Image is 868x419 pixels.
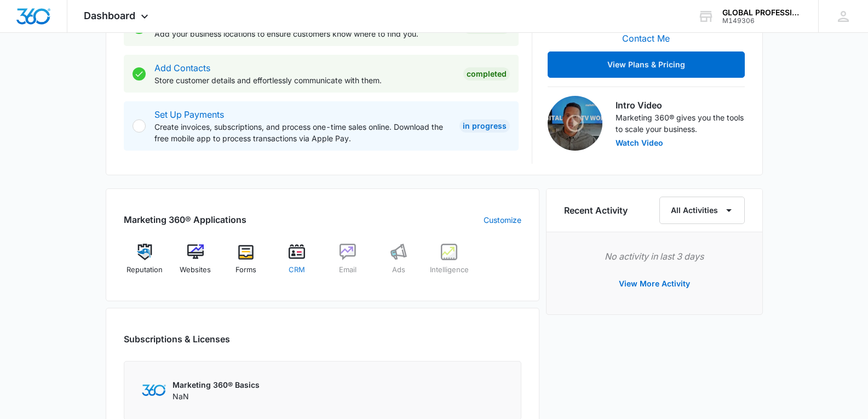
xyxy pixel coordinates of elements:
h2: Marketing 360® Applications [124,213,246,226]
span: Ads [392,265,405,275]
span: Websites [180,265,211,275]
p: Marketing 360® Basics [173,379,260,391]
a: CRM [276,244,318,283]
span: Forms [235,265,256,275]
div: NaN [173,379,260,402]
button: All Activities [659,197,745,224]
div: account id [722,17,802,25]
p: Marketing 360® gives you the tools to scale your business. [616,112,745,135]
a: Ads [377,244,419,283]
a: Customize [484,214,521,226]
button: Contact Me [611,25,681,51]
img: Marketing 360 Logo [142,384,166,396]
a: Set Up Payments [154,109,224,120]
span: CRM [289,265,305,275]
a: Websites [174,244,216,283]
a: Email [327,244,369,283]
p: Add your business locations to ensure customers know where to find you. [154,28,455,39]
a: Intelligence [428,244,470,283]
a: Reputation [124,244,166,283]
span: Intelligence [430,265,469,275]
img: Intro Video [548,96,602,151]
p: No activity in last 3 days [564,250,745,263]
h3: Intro Video [616,99,745,112]
button: Watch Video [616,139,663,147]
span: Email [339,265,357,275]
span: Dashboard [84,10,135,21]
div: Completed [463,67,510,81]
h6: Recent Activity [564,204,628,217]
p: Create invoices, subscriptions, and process one-time sales online. Download the free mobile app t... [154,121,451,144]
div: account name [722,8,802,17]
h2: Subscriptions & Licenses [124,332,230,346]
a: Forms [225,244,267,283]
span: Reputation [127,265,163,275]
button: View Plans & Pricing [548,51,745,78]
p: Store customer details and effortlessly communicate with them. [154,74,455,86]
button: View More Activity [608,271,701,297]
div: In Progress [459,119,510,133]
a: Add Contacts [154,62,210,73]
